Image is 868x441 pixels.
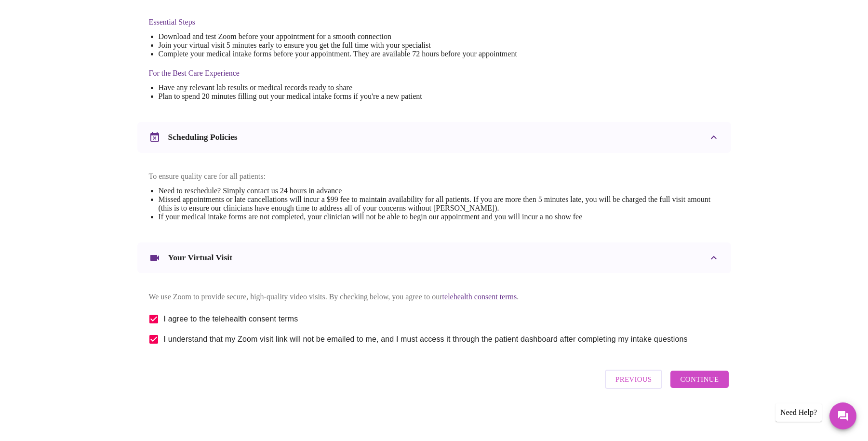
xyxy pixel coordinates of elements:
button: Messages [829,402,856,429]
div: Your Virtual Visit [137,242,731,273]
p: To ensure quality care for all patients: [149,172,720,181]
div: Need Help? [775,403,822,422]
li: Missed appointments or late cancellations will incur a $99 fee to maintain availability for all p... [159,195,720,213]
button: Continue [670,371,728,388]
span: Previous [615,373,652,386]
h4: Essential Steps [149,18,517,27]
h3: Scheduling Policies [168,132,238,142]
span: I agree to the telehealth consent terms [164,313,298,325]
li: Download and test Zoom before your appointment for a smooth connection [159,32,517,41]
li: Need to reschedule? Simply contact us 24 hours in advance [159,187,720,195]
li: Have any relevant lab results or medical records ready to share [159,83,517,92]
span: Continue [680,373,719,386]
li: Plan to spend 20 minutes filling out your medical intake forms if you're a new patient [159,92,517,101]
h3: Your Virtual Visit [168,253,233,263]
h4: For the Best Care Experience [149,69,517,78]
a: telehealth consent terms [442,293,517,301]
button: Previous [605,370,662,389]
span: I understand that my Zoom visit link will not be emailed to me, and I must access it through the ... [164,334,688,345]
li: Complete your medical intake forms before your appointment. They are available 72 hours before yo... [159,50,517,58]
li: Join your virtual visit 5 minutes early to ensure you get the full time with your specialist [159,41,517,50]
p: We use Zoom to provide secure, high-quality video visits. By checking below, you agree to our . [149,293,720,301]
div: Scheduling Policies [137,122,731,153]
li: If your medical intake forms are not completed, your clinician will not be able to begin our appo... [159,213,720,221]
